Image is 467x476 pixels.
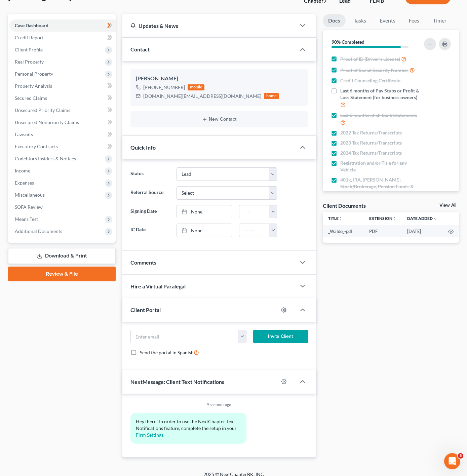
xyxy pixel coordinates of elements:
[340,150,402,156] span: 2024 Tax Returns/Transcripts
[15,59,44,65] span: Real Property
[136,419,237,431] span: Hey there! In order to use the NextChapter Text Notifications feature, complete the setup in your
[9,19,116,32] a: Case Dashboard
[130,307,161,313] span: Client Portal
[15,180,34,186] span: Expenses
[15,71,53,77] span: Personal Property
[130,283,186,289] span: Hire a Virtual Paralegal
[177,205,232,218] a: None
[403,14,425,27] a: Fees
[340,176,419,197] span: 401k, IRA, [PERSON_NAME], Stock/Brokerage, Pension Funds, & Retirement account statements
[444,453,460,469] iframe: Intercom live chat
[323,225,364,237] td: _Waldo_-pdf
[130,379,224,385] span: NextMessage: Client Text Notifications
[15,83,52,89] span: Property Analysis
[136,117,302,122] button: New Contact
[136,432,164,438] a: Firm Settings.
[392,217,396,221] i: unfold_more
[127,224,173,237] label: IC Date
[328,216,343,221] a: Titleunfold_more
[340,160,419,173] span: Registration and/or Title for any Vehicle
[253,330,308,343] button: Invite Client
[9,32,116,44] a: Credit Report
[264,93,279,99] div: home
[239,205,270,218] input: -- : --
[15,35,44,40] span: Credit Report
[323,202,366,209] div: Client Documents
[340,129,402,136] span: 2022 Tax Returns/Transcripts
[15,47,43,52] span: Client Profile
[433,217,437,221] i: expand_more
[8,248,116,264] a: Download & Print
[364,225,402,237] td: PDF
[15,95,47,101] span: Secured Claims
[15,23,48,28] span: Case Dashboard
[127,205,173,219] label: Signing Date
[15,156,76,161] span: Codebtors Insiders & Notices
[15,216,38,222] span: Means Test
[402,225,443,237] td: [DATE]
[130,46,150,52] span: Contact
[340,67,408,74] span: Proof of Social Security Number
[9,116,116,128] a: Unsecured Nonpriority Claims
[340,56,400,63] span: Proof of ID (Driver's License)
[340,87,419,101] span: Last 6 months of Pay Stubs or Profit & Loss Statement (for business owners)
[428,14,452,27] a: Timer
[348,14,372,27] a: Tasks
[9,128,116,141] a: Lawsuits
[439,203,456,208] a: View All
[136,75,302,83] div: [PERSON_NAME]
[15,168,30,173] span: Income
[143,84,185,91] div: [PHONE_NUMBER]
[130,402,308,407] div: 9 seconds ago
[131,330,238,343] input: Enter email
[340,140,402,146] span: 2023 Tax Returns/Transcripts
[15,228,62,234] span: Additional Documents
[127,186,173,200] label: Referral Source
[340,112,417,119] span: Last 6 months of all Bank Statements
[369,216,396,221] a: Extensionunfold_more
[9,104,116,116] a: Unsecured Priority Claims
[15,192,45,198] span: Miscellaneous
[130,259,156,266] span: Comments
[130,144,156,151] span: Quick Info
[127,167,173,181] label: Status
[239,224,270,237] input: -- : --
[143,93,261,100] div: [DOMAIN_NAME][EMAIL_ADDRESS][DOMAIN_NAME]
[15,107,70,113] span: Unsecured Priority Claims
[140,350,194,355] span: Send the portal in Spanish
[340,77,400,84] span: Credit Counseling Certificate
[9,141,116,153] a: Executory Contracts
[15,204,43,210] span: SOFA Review
[9,201,116,213] a: SOFA Review
[130,22,287,29] div: Updates & News
[188,84,204,90] div: mobile
[177,224,232,237] a: None
[15,131,33,137] span: Lawsuits
[15,144,58,149] span: Executory Contracts
[458,453,463,459] span: 5
[374,14,401,27] a: Events
[407,216,437,221] a: Date Added expand_more
[9,92,116,104] a: Secured Claims
[332,39,364,45] strong: 90% Completed
[15,119,79,125] span: Unsecured Nonpriority Claims
[339,217,343,221] i: unfold_more
[323,14,346,27] a: Docs
[9,80,116,92] a: Property Analysis
[8,267,116,281] a: Review & File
